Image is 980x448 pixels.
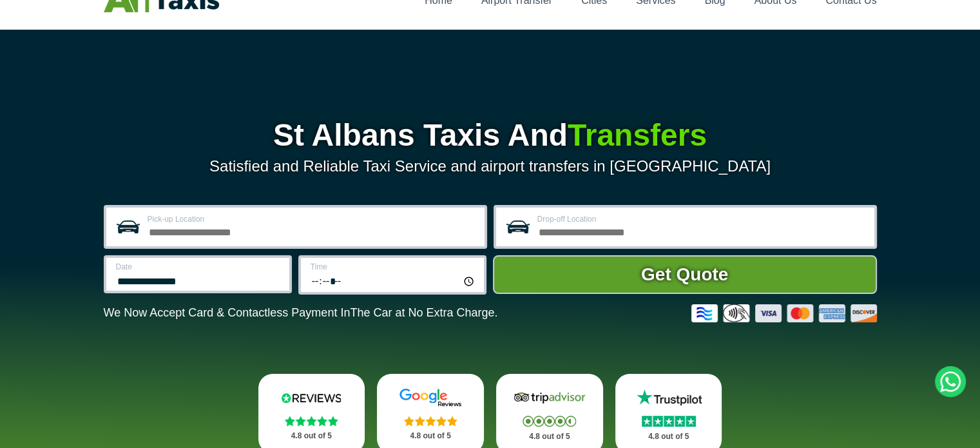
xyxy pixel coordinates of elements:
[523,416,576,427] img: Stars
[511,388,588,407] img: Tripadvisor
[630,388,707,407] img: Trustpilot
[493,255,877,294] button: Get Quote
[311,263,476,271] label: Time
[104,120,877,151] h1: St Albans Taxis And
[116,263,282,271] label: Date
[273,428,351,444] p: 4.8 out of 5
[629,429,708,445] p: 4.8 out of 5
[642,416,696,427] img: Stars
[392,388,469,407] img: Google
[104,306,498,320] p: We Now Accept Card & Contactless Payment In
[537,215,867,223] label: Drop-off Location
[391,428,470,444] p: 4.8 out of 5
[273,388,350,407] img: Reviews.io
[404,416,457,426] img: Stars
[350,306,497,319] span: The Car at No Extra Charge.
[510,429,589,445] p: 4.8 out of 5
[691,304,877,322] img: Credit And Debit Cards
[568,118,707,152] span: Transfers
[148,215,477,223] label: Pick-up Location
[104,157,877,175] p: Satisfied and Reliable Taxi Service and airport transfers in [GEOGRAPHIC_DATA]
[285,416,338,426] img: Stars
